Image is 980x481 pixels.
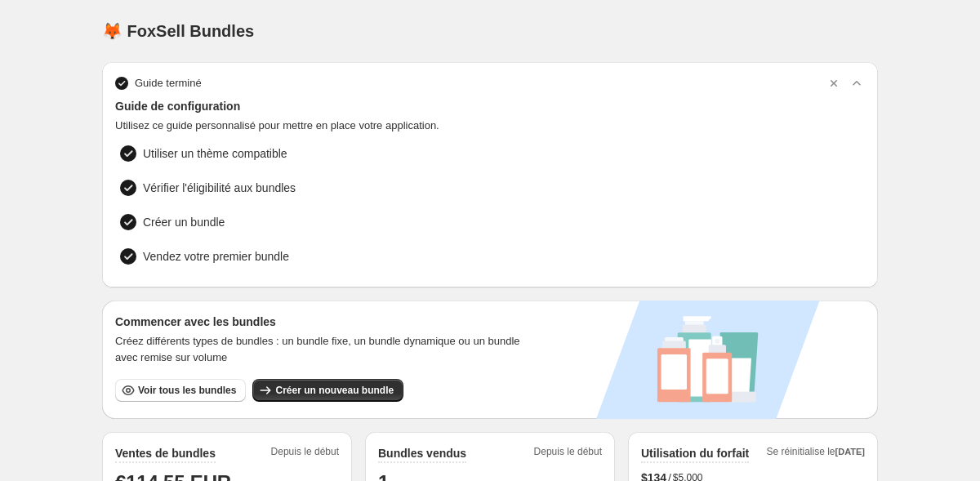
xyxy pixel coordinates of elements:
[115,379,246,402] button: Voir tous les bundles
[115,314,541,330] h3: Commencer avec les bundles
[135,75,202,91] span: Guide terminé
[641,445,749,461] h2: Utilisation du forfait
[115,445,216,461] h2: Ventes de bundles
[143,214,225,230] span: Créer un bundle
[143,180,296,196] span: Vérifier l'éligibilité aux bundles
[115,118,865,134] span: Utilisez ce guide personnalisé pour mettre en place votre application.
[766,445,865,463] span: Se réinitialise le
[102,21,254,41] h1: 🦊 FoxSell Bundles
[138,384,236,397] span: Voir tous les bundles
[115,98,865,114] span: Guide de configuration
[115,333,541,366] span: Créez différents types de bundles : un bundle fixe, un bundle dynamique ou un bundle avec remise ...
[271,445,339,463] span: Depuis le début
[143,145,287,162] span: Utiliser un thème compatible
[378,445,466,461] h2: Bundles vendus
[835,447,865,457] span: [DATE]
[252,379,403,402] button: Créer un nouveau bundle
[143,248,289,265] span: Vendez votre premier bundle
[534,445,602,463] span: Depuis le début
[275,384,394,397] span: Créer un nouveau bundle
